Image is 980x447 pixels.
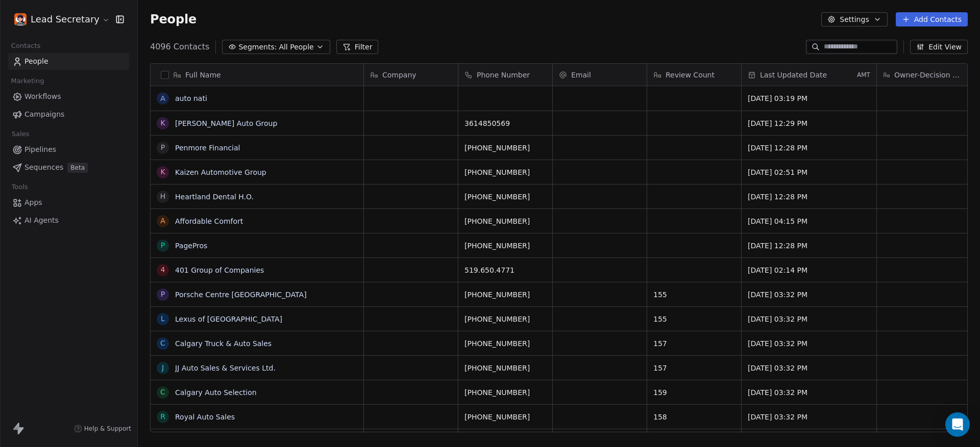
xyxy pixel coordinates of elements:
[7,179,32,195] span: Tools
[464,192,546,202] span: [PHONE_NUMBER]
[84,425,131,433] span: Help & Support
[238,42,277,52] span: Segments:
[150,41,209,53] span: 4096 Contacts
[458,64,552,86] div: Phone Number
[748,241,870,251] span: [DATE] 12:28 PM
[161,265,165,275] div: 4
[653,338,735,349] span: 157
[175,119,277,127] a: [PERSON_NAME] Auto Group
[74,425,131,433] a: Help & Support
[24,91,61,102] span: Workflows
[8,194,129,211] a: Apps
[464,143,546,153] span: [PHONE_NUMBER]
[464,118,546,128] span: 3614850569
[748,167,870,177] span: [DATE] 02:51 PM
[175,291,307,299] a: Porsche Centre [GEOGRAPHIC_DATA]
[464,167,546,177] span: [PHONE_NUMBER]
[279,42,313,52] span: All People
[160,118,165,128] div: K
[7,126,34,142] span: Sales
[896,12,968,27] button: Add Contacts
[760,70,827,80] span: Last Updated Date
[161,313,165,324] div: L
[748,192,870,202] span: [DATE] 12:28 PM
[24,56,48,67] span: People
[160,216,165,226] div: A
[653,363,735,373] span: 157
[821,12,887,27] button: Settings
[151,86,364,433] div: grid
[8,53,129,70] a: People
[477,70,530,80] span: Phone Number
[748,314,870,324] span: [DATE] 03:32 PM
[160,387,165,398] div: C
[653,314,735,324] span: 155
[464,241,546,251] span: [PHONE_NUMBER]
[161,240,165,251] div: P
[364,64,458,86] div: Company
[742,64,876,86] div: Last Updated DateAMT
[175,193,254,201] a: Heartland Dental H.O.
[175,364,276,372] a: JJ Auto Sales & Services Ltd.
[945,412,970,437] div: Open Intercom Messenger
[464,363,546,373] span: [PHONE_NUMBER]
[748,290,870,300] span: [DATE] 03:32 PM
[748,118,870,128] span: [DATE] 12:29 PM
[571,70,591,80] span: Email
[382,70,416,80] span: Company
[910,40,968,54] button: Edit View
[464,412,546,422] span: [PHONE_NUMBER]
[160,93,165,104] div: a
[8,106,129,123] a: Campaigns
[31,13,100,26] span: Lead Secretary
[160,411,165,422] div: R
[653,290,735,300] span: 155
[748,338,870,349] span: [DATE] 03:32 PM
[67,163,88,173] span: Beta
[8,212,129,229] a: AI Agents
[894,70,965,80] span: Owner-Decision Maker
[748,412,870,422] span: [DATE] 03:32 PM
[748,387,870,398] span: [DATE] 03:32 PM
[175,94,207,102] a: auto nati
[7,38,45,54] span: Contacts
[464,338,546,349] span: [PHONE_NUMBER]
[8,141,129,158] a: Pipelines
[24,144,56,155] span: Pipelines
[24,197,42,208] span: Apps
[8,88,129,105] a: Workflows
[24,162,63,173] span: Sequences
[175,315,282,323] a: Lexus of [GEOGRAPHIC_DATA]
[150,12,197,27] span: People
[857,71,870,79] span: AMT
[24,109,64,120] span: Campaigns
[175,339,272,348] a: Calgary Truck & Auto Sales
[161,289,165,300] div: P
[666,70,715,80] span: Review Count
[151,64,363,86] div: Full Name
[877,64,971,86] div: Owner-Decision Maker
[748,143,870,153] span: [DATE] 12:28 PM
[748,363,870,373] span: [DATE] 03:32 PM
[175,413,235,421] a: Royal Auto Sales
[748,93,870,103] span: [DATE] 03:19 PM
[160,191,166,202] div: H
[175,217,243,225] a: Affordable Comfort
[553,64,647,86] div: Email
[162,362,164,373] div: J
[8,159,129,176] a: SequencesBeta
[464,290,546,300] span: [PHONE_NUMBER]
[12,11,109,28] button: Lead Secretary
[185,70,221,80] span: Full Name
[7,73,48,89] span: Marketing
[160,167,165,177] div: K
[161,142,165,153] div: P
[175,168,266,176] a: Kaizen Automotive Group
[653,412,735,422] span: 158
[175,266,264,274] a: 401 Group of Companies
[175,144,240,152] a: Penmore Financial
[748,216,870,226] span: [DATE] 04:15 PM
[464,216,546,226] span: [PHONE_NUMBER]
[14,13,27,25] img: icon%2001.png
[175,388,257,397] a: Calgary Auto Selection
